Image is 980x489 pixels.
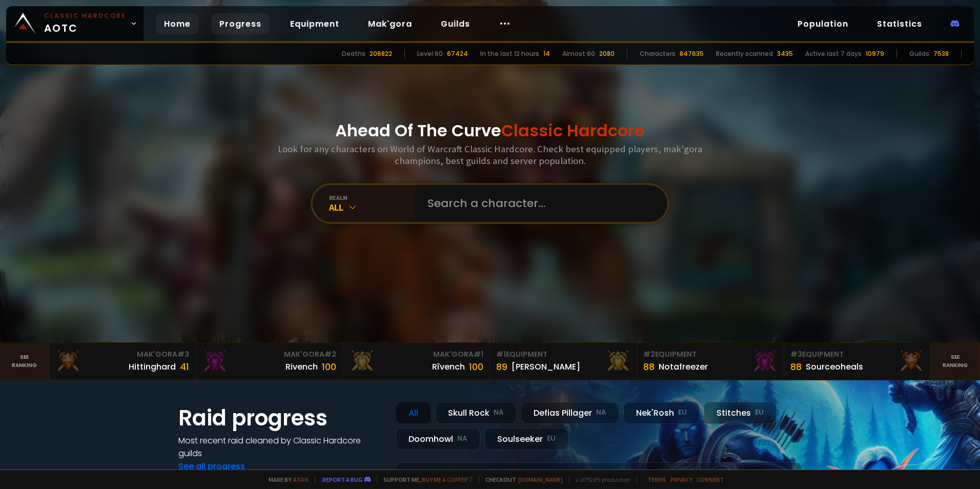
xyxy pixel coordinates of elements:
[349,349,483,360] div: Mak'Gora
[790,349,802,359] span: # 3
[678,407,687,418] small: EU
[196,343,343,380] a: Mak'Gora#2Rivench100
[422,476,473,483] a: Buy me a coffee
[496,360,507,374] div: 89
[202,349,336,360] div: Mak'Gora
[784,343,931,380] a: #3Equipment88Sourceoheals
[790,360,802,374] div: 88
[501,119,645,142] span: Classic Hardcore
[178,402,383,434] h1: Raid progress
[432,360,465,373] div: Rîvench
[623,402,700,424] div: Nek'Rosh
[282,13,348,34] a: Equipment
[211,13,270,34] a: Progress
[909,49,929,58] div: Guilds
[44,11,126,36] span: AOTC
[490,343,637,380] a: #1Equipment89[PERSON_NAME]
[596,407,606,418] small: NA
[518,476,563,483] a: [DOMAIN_NAME]
[599,49,615,58] div: 2080
[640,49,676,58] div: Characters
[49,343,196,380] a: Mak'Gora#3Hittinghard41
[496,349,506,359] span: # 1
[474,349,483,359] span: # 1
[322,476,362,483] a: Report a bug
[494,407,504,418] small: NA
[547,434,556,444] small: EU
[805,49,862,58] div: Active last 7 days
[360,13,420,34] a: Mak'gora
[6,6,144,41] a: Classic HardcoreAOTC
[335,118,645,143] h1: Ahead Of The Curve
[680,49,704,58] div: 847635
[866,49,884,58] div: 10979
[643,349,778,360] div: Equipment
[274,143,706,167] h3: Look for any characters on World of Warcraft Classic Hardcore. Check best equipped players, mak'g...
[377,476,473,483] span: Support me,
[322,360,336,374] div: 100
[55,349,190,360] div: Mak'Gora
[697,476,724,483] a: Consent
[484,428,568,450] div: Soulseeker
[156,13,199,34] a: Home
[521,402,619,424] div: Defias Pillager
[417,49,443,58] div: Level 60
[129,360,176,373] div: Hittinghard
[178,460,245,472] a: See all progress
[543,49,550,58] div: 14
[496,349,630,360] div: Equipment
[469,360,483,374] div: 100
[396,428,480,450] div: Doomhowl
[329,201,415,213] div: All
[789,13,856,34] a: Population
[643,360,655,374] div: 88
[457,434,467,444] small: NA
[790,349,925,360] div: Equipment
[670,476,692,483] a: Privacy
[806,360,863,373] div: Sourceoheals
[569,476,630,483] span: v. d752d5 - production
[869,13,930,34] a: Statistics
[396,402,431,424] div: All
[777,49,793,58] div: 3435
[262,476,309,483] span: Made by
[329,194,415,201] div: realm
[755,407,764,418] small: EU
[562,49,595,58] div: Almost 60
[512,360,580,373] div: [PERSON_NAME]
[177,349,189,359] span: # 3
[479,476,563,483] span: Checkout
[704,402,777,424] div: Stitches
[342,49,365,58] div: Deaths
[343,343,490,380] a: Mak'Gora#1Rîvench100
[433,13,478,34] a: Guilds
[647,476,666,483] a: Terms
[659,360,708,373] div: Notafreezer
[44,11,126,21] small: Classic Hardcore
[435,402,517,424] div: Skull Rock
[421,185,655,222] input: Search a character...
[716,49,773,58] div: Recently scanned
[447,49,468,58] div: 67424
[293,476,309,483] a: a fan
[931,343,980,380] a: Seeranking
[637,343,784,380] a: #2Equipment88Notafreezer
[480,49,539,58] div: In the last 12 hours
[370,49,392,58] div: 206822
[178,434,383,460] h4: Most recent raid cleaned by Classic Hardcore guilds
[643,349,655,359] span: # 2
[285,360,318,373] div: Rivench
[324,349,336,359] span: # 2
[180,360,189,374] div: 41
[933,49,949,58] div: 7538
